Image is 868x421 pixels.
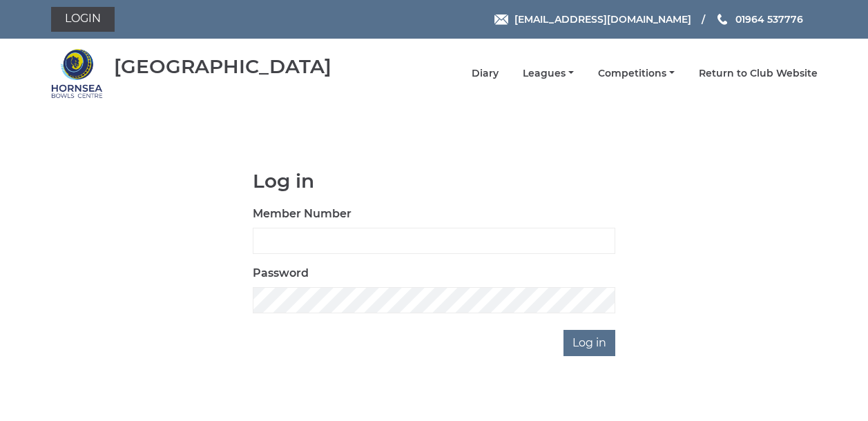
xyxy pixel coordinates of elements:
[472,67,499,80] a: Diary
[494,14,508,25] img: Email
[735,13,803,26] span: 01964 537776
[699,67,818,80] a: Return to Club Website
[51,7,115,32] a: Login
[717,14,727,25] img: Phone us
[514,13,691,26] span: [EMAIL_ADDRESS][DOMAIN_NAME]
[494,12,691,27] a: Email [EMAIL_ADDRESS][DOMAIN_NAME]
[715,12,803,27] a: Phone us 01964 537776
[253,265,309,282] label: Password
[51,48,103,99] img: Hornsea Bowls Centre
[114,56,331,77] div: [GEOGRAPHIC_DATA]
[523,67,574,80] a: Leagues
[598,67,675,80] a: Competitions
[253,206,351,222] label: Member Number
[253,170,615,192] h1: Log in
[563,330,615,356] input: Log in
